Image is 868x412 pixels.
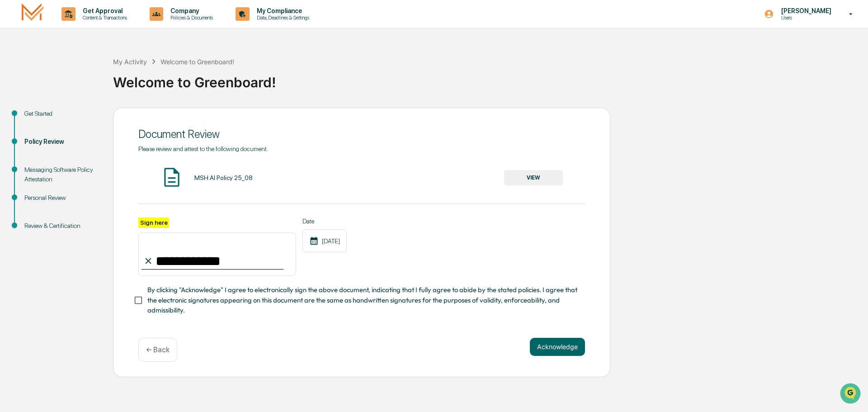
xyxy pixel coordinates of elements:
[64,153,109,160] a: Powered byPylon
[839,382,863,407] iframe: Open customer support
[31,78,114,85] div: We're available if you need us!
[160,58,234,66] div: Welcome to Greenboard!
[24,221,99,231] div: Review & Certification
[75,114,112,123] span: Attestations
[31,69,148,78] div: Start new chat
[774,14,836,21] p: Users
[22,3,43,24] img: logo
[250,14,314,21] p: Data, Deadlines & Settings
[194,174,253,181] div: MSH AI Policy 25_08
[302,218,347,225] label: Date
[24,165,99,184] div: Messaging Software Policy Attestation
[9,132,16,139] div: 🔎
[75,14,132,21] p: Content & Transactions
[160,166,183,189] img: Document Icon
[250,7,314,14] p: My Compliance
[147,285,578,315] span: By clicking "Acknowledge" I agree to electronically sign the above document, indicating that I fu...
[9,19,165,33] p: How can we help?
[18,131,57,140] span: Data Lookup
[138,145,268,152] span: Please review and attest to the following document.
[530,338,585,356] button: Acknowledge
[5,128,61,144] a: 🔎Data Lookup
[90,153,109,160] span: Pylon
[146,346,170,354] p: ← Back
[75,7,132,14] p: Get Approval
[113,67,863,90] div: Welcome to Greenboard!
[163,7,217,14] p: Company
[113,58,147,66] div: My Activity
[24,193,99,203] div: Personal Review
[9,115,16,122] div: 🖐️
[5,110,62,127] a: 🖐️Preclearance
[302,229,347,252] div: [DATE]
[24,137,99,147] div: Policy Review
[9,69,25,85] img: 1746055101610-c473b297-6a78-478c-a979-82029cc54cd1
[18,114,58,123] span: Preclearance
[163,14,217,21] p: Policies & Documents
[154,72,165,83] button: Start new chat
[66,115,73,122] div: 🗄️
[774,7,836,14] p: [PERSON_NAME]
[24,109,99,118] div: Get Started
[62,110,116,127] a: 🗄️Attestations
[504,170,563,185] button: VIEW
[138,218,169,228] label: Sign here
[138,128,585,141] div: Document Review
